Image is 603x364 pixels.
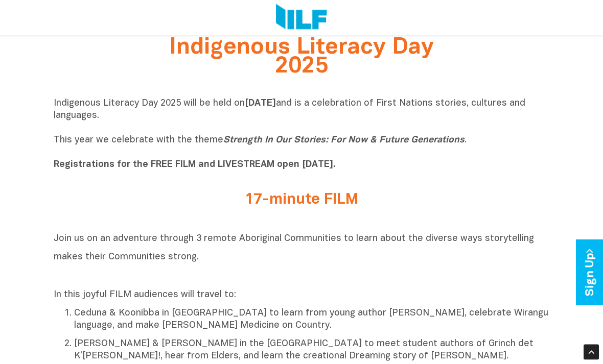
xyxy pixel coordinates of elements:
span: Join us on an adventure through 3 remote Aboriginal Communities to learn about the diverse ways s... [54,235,534,262]
span: Indigenous Literacy Day 2025 [169,38,434,78]
img: Logo [276,4,327,32]
i: Strength In Our Stories: For Now & Future Generations [223,136,465,145]
h2: 17-minute FILM [144,192,459,209]
p: Indigenous Literacy Day 2025 will be held on and is a celebration of First Nations stories, cultu... [54,98,549,172]
p: Ceduna & Koonibba in [GEOGRAPHIC_DATA] to learn from young author [PERSON_NAME], celebrate Wirang... [74,308,549,332]
b: [DATE] [245,100,276,108]
div: Scroll Back to Top [584,345,599,360]
p: [PERSON_NAME] & [PERSON_NAME] in the [GEOGRAPHIC_DATA] to meet student authors of Grinch det K’[P... [74,338,549,363]
b: Registrations for the FREE FILM and LIVESTREAM open [DATE]. [54,161,336,169]
p: In this joyful FILM audiences will travel to: [54,289,549,302]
